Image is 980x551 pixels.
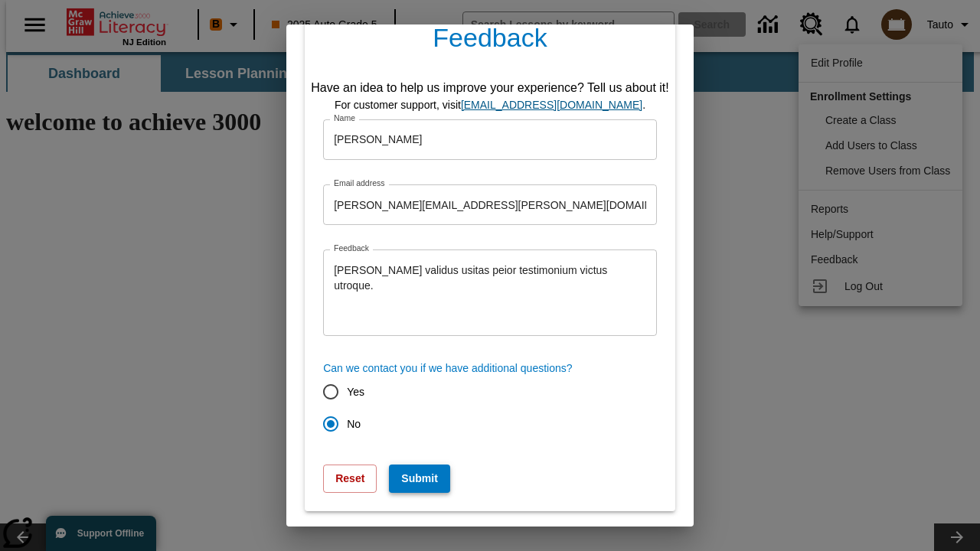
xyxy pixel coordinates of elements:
span: Yes [347,384,364,400]
label: Email address [334,178,385,189]
button: Submit [389,465,449,493]
div: For customer support, visit . [311,97,669,113]
button: Reset [323,465,377,493]
span: No [347,416,361,432]
label: Name [334,112,355,124]
a: support, will open in new browser tab [461,99,642,111]
div: contact-permission [323,376,657,440]
label: Feedback [334,243,369,254]
h4: Feedback [305,10,675,73]
div: Have an idea to help us improve your experience? Tell us about it! [311,79,669,97]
